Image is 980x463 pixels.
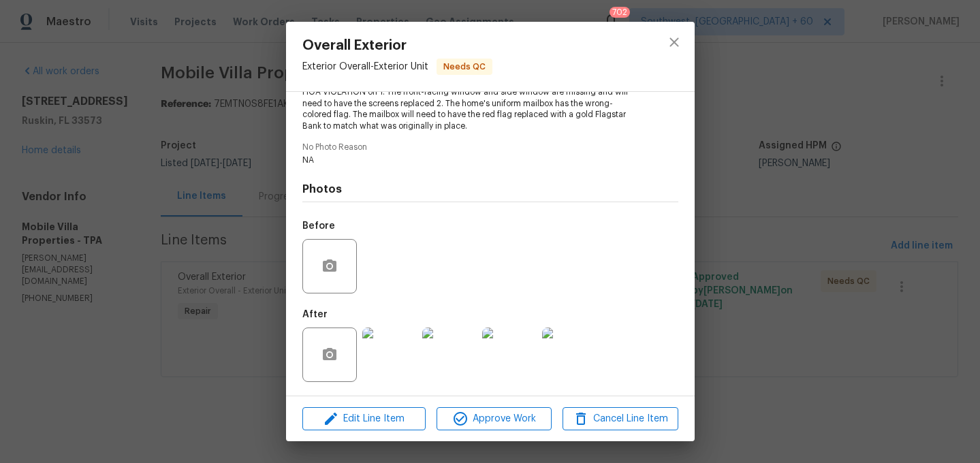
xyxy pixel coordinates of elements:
span: NA [302,155,641,166]
button: Edit Line Item [302,407,426,431]
span: Needs QC [438,60,491,74]
span: Edit Line Item [306,411,422,428]
div: 702 [612,5,627,19]
span: Exterior Overall - Exterior Unit [302,62,428,71]
span: Overall Exterior [302,38,492,53]
span: No Photo Reason [302,143,678,152]
h4: Photos [302,182,678,196]
span: Cancel Line Item [567,411,674,428]
button: close [658,26,691,59]
span: HOA VIOLATION on 1. The front-facing window and side window are missing and will need to have the... [302,86,641,132]
button: Cancel Line Item [563,407,678,431]
h5: After [302,310,328,319]
h5: Before [302,221,335,231]
button: Approve Work [437,407,552,431]
span: Approve Work [441,411,548,428]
